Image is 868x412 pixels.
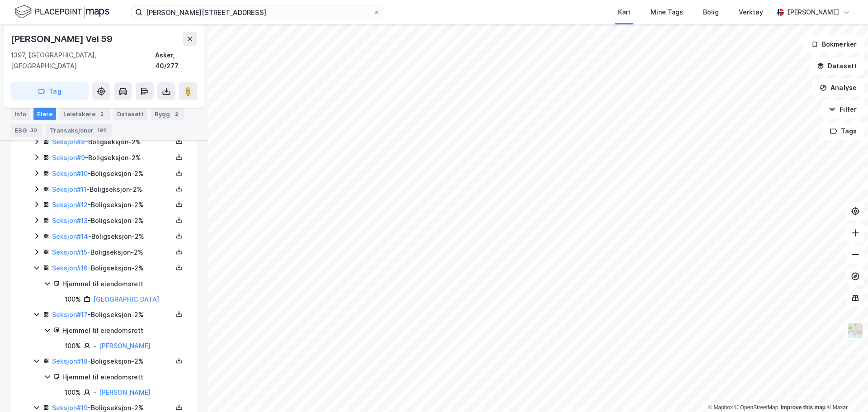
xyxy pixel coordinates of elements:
[95,126,108,135] div: 192
[52,264,88,272] a: Seksjon#16
[52,247,172,258] div: - Boligseksjon - 2%
[172,109,181,118] div: 2
[52,199,172,210] div: - Boligseksjon - 2%
[735,404,778,411] a: OpenStreetMap
[823,369,868,412] iframe: Chat Widget
[618,7,631,18] div: Kart
[52,184,172,195] div: - Boligseksjon - 2%
[93,387,96,398] div: -
[65,387,81,398] div: 100%
[821,100,864,118] button: Filter
[52,154,85,161] a: Seksjon#9
[65,341,81,351] div: 100%
[11,108,30,120] div: Info
[33,108,56,120] div: Eiere
[788,7,839,18] div: [PERSON_NAME]
[739,7,763,18] div: Verktøy
[99,342,151,350] a: [PERSON_NAME]
[52,168,172,179] div: - Boligseksjon - 2%
[847,322,864,339] img: Z
[142,5,373,19] input: Søk på adresse, matrikkel, gårdeiere, leietakere eller personer
[781,404,826,411] a: Improve this map
[812,79,864,97] button: Analyse
[52,404,88,412] a: Seksjon#19
[52,311,88,318] a: Seksjon#17
[60,108,110,120] div: Leietakere
[155,50,197,71] div: Asker, 40/277
[52,137,172,147] div: - Boligseksjon - 2%
[99,388,151,396] a: [PERSON_NAME]
[11,82,89,100] button: Tag
[52,356,172,367] div: - Boligseksjon - 2%
[46,124,112,137] div: Transaksjoner
[52,201,88,208] a: Seksjon#12
[62,279,186,289] div: Hjemmel til eiendomsrett
[97,109,106,118] div: 2
[52,138,85,146] a: Seksjon#8
[52,231,172,242] div: - Boligseksjon - 2%
[52,232,88,240] a: Seksjon#14
[651,7,683,18] div: Mine Tags
[52,248,87,256] a: Seksjon#15
[52,215,172,226] div: - Boligseksjon - 2%
[93,295,159,303] a: [GEOGRAPHIC_DATA]
[52,309,172,320] div: - Boligseksjon - 2%
[65,294,81,305] div: 100%
[151,108,184,120] div: Bygg
[822,122,864,140] button: Tags
[11,32,114,46] div: [PERSON_NAME] Vei 59
[52,152,172,163] div: - Boligseksjon - 2%
[93,341,96,351] div: -
[14,4,109,20] img: logo.f888ab2527a4732fd821a326f86c7f29.svg
[52,170,88,177] a: Seksjon#10
[703,7,719,18] div: Bolig
[113,108,147,120] div: Datasett
[52,217,88,224] a: Seksjon#13
[11,50,155,71] div: 1397, [GEOGRAPHIC_DATA], [GEOGRAPHIC_DATA]
[62,325,186,336] div: Hjemmel til eiendomsrett
[708,404,733,411] a: Mapbox
[28,126,39,135] div: 30
[62,372,186,383] div: Hjemmel til eiendomsrett
[52,263,172,274] div: - Boligseksjon - 2%
[52,185,86,193] a: Seksjon#11
[11,124,42,137] div: ESG
[809,57,864,75] button: Datasett
[52,357,88,365] a: Seksjon#18
[803,35,864,53] button: Bokmerker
